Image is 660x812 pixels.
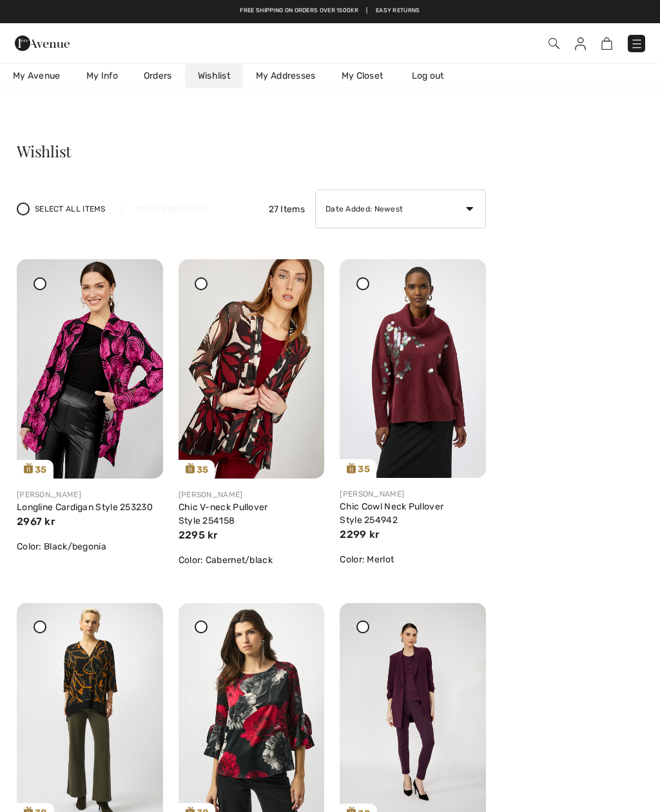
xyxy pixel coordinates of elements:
img: frank-lyman-sweaters-cardigans-black-begonia_253230_2_667d_search.jpg [17,259,163,479]
img: Shopping Bag [601,37,612,50]
span: Select All Items [35,203,106,215]
img: joseph-ribkoff-tops-merlot_254942c_2_827d_search.jpg [340,259,486,478]
a: Free shipping on orders over 1500kr [240,6,358,15]
span: 2295 kr [179,529,218,541]
div: [PERSON_NAME] [179,489,325,500]
a: Longline Cardigan Style 253230 [17,502,153,513]
a: My Closet [329,64,396,88]
h3: Wishlist [17,143,486,159]
a: Chic V-neck Pullover Style 254158 [179,502,268,526]
img: frank-lyman-sweaters-cardigans-cabernet-black_254158_1_6d6a_search.jpg [179,259,325,479]
span: 2967 kr [17,515,55,528]
div: Color: Black/begonia [17,540,163,553]
span: 27 Items [269,203,305,216]
a: 35 [340,259,486,478]
a: Wishlist [185,64,243,88]
a: Orders [131,64,185,88]
img: 1ère Avenue [15,30,70,56]
a: My Addresses [243,64,329,88]
span: My Avenue [13,69,61,83]
a: 35 [17,259,163,479]
a: 1ère Avenue [15,36,70,48]
div: Color: Cabernet/black [179,553,325,567]
div: [PERSON_NAME] [340,488,486,500]
div: Color: Merlot [340,553,486,566]
img: My Info [575,37,586,50]
a: Chic Cowl Neck Pullover Style 254942 [340,501,443,526]
div: Delete Selected [121,203,223,215]
a: 35 [179,259,325,479]
a: My Info [73,64,131,88]
span: 2299 kr [340,528,380,540]
div: [PERSON_NAME] [17,489,163,500]
img: Menu [630,37,643,50]
span: | [366,6,367,15]
a: Easy Returns [376,6,420,15]
a: Log out [399,64,470,88]
img: Search [548,38,559,49]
